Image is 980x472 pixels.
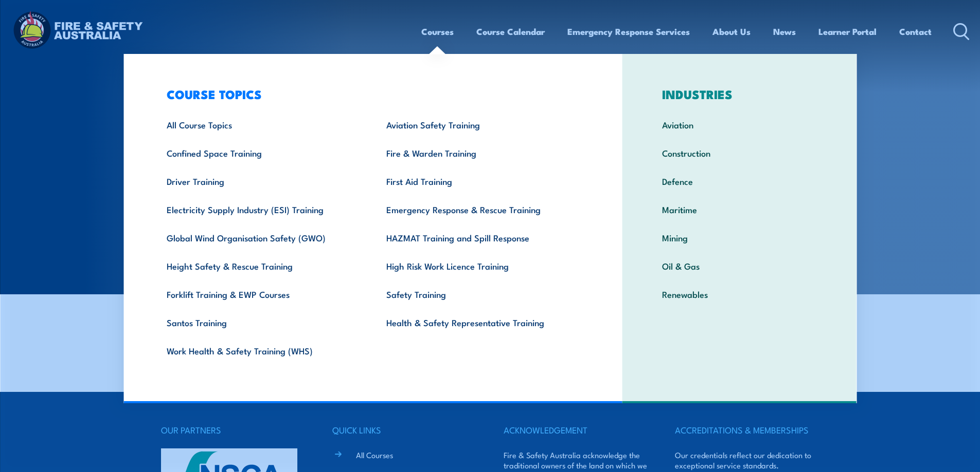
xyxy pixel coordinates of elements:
[675,450,819,470] p: Our credentials reflect our dedication to exceptional service standards.
[151,280,370,308] a: Forklift Training & EWP Courses
[151,87,590,101] h3: COURSE TOPICS
[646,280,833,308] a: Renewables
[370,110,590,139] a: Aviation Safety Training
[370,280,590,308] a: Safety Training
[646,195,833,223] a: Maritime
[151,110,370,139] a: All Course Topics
[151,252,370,280] a: Height Safety & Rescue Training
[151,195,370,223] a: Electricity Supply Industry (ESI) Training
[356,449,393,460] a: All Courses
[504,423,648,437] h4: ACKNOWLEDGEMENT
[151,223,370,252] a: Global Wind Organisation Safety (GWO)
[476,18,545,45] a: Course Calendar
[646,167,833,195] a: Defence
[370,252,590,280] a: High Risk Work Licence Training
[370,308,590,336] a: Health & Safety Representative Training
[370,167,590,195] a: First Aid Training
[675,423,819,437] h4: ACCREDITATIONS & MEMBERSHIPS
[332,423,476,437] h4: QUICK LINKS
[421,18,454,45] a: Courses
[151,139,370,167] a: Confined Space Training
[712,18,751,45] a: About Us
[646,223,833,252] a: Mining
[567,18,690,45] a: Emergency Response Services
[370,139,590,167] a: Fire & Warden Training
[370,195,590,223] a: Emergency Response & Rescue Training
[773,18,796,45] a: News
[161,423,305,437] h4: OUR PARTNERS
[646,110,833,139] a: Aviation
[818,18,877,45] a: Learner Portal
[151,308,370,336] a: Santos Training
[646,87,833,101] h3: INDUSTRIES
[646,252,833,280] a: Oil & Gas
[151,167,370,195] a: Driver Training
[151,336,370,365] a: Work Health & Safety Training (WHS)
[370,223,590,252] a: HAZMAT Training and Spill Response
[646,139,833,167] a: Construction
[899,18,932,45] a: Contact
